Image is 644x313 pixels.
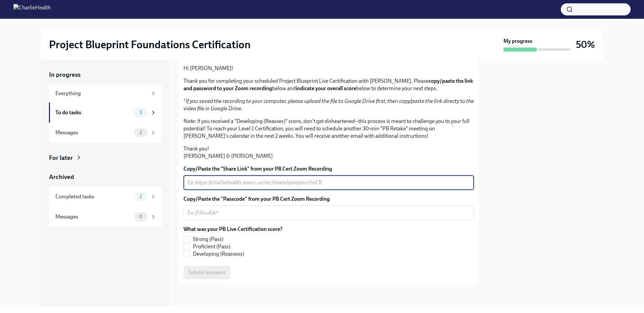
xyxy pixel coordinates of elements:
span: 2 [136,194,146,199]
p: Thank you for completing your scheduled Project Blueprint Live Certification with [PERSON_NAME]. ... [183,77,474,92]
div: Messages [55,129,131,136]
span: Developing (Reassess) [193,250,244,258]
a: Archived [49,173,162,181]
div: To do tasks [55,109,131,116]
label: Copy/Paste the "Passcode" from your PB Cert Zoom Recording [183,195,474,203]
a: Messages2 [49,123,162,143]
span: Proficient (Pass) [193,243,230,250]
span: 0 [135,214,147,219]
h3: 50% [576,39,595,51]
img: CharlieHealth [13,4,51,15]
span: 1 [136,110,146,115]
label: What was your PB Live Certification score? [183,226,282,233]
strong: My progress [503,38,532,45]
a: To do tasks1 [49,103,162,123]
p: Thank you! [PERSON_NAME] & [PERSON_NAME] [183,145,474,160]
div: Everything [55,90,148,97]
label: Copy/Paste the "Share Link" from your PB Cert Zoom Recording [183,165,474,173]
a: Messages0 [49,207,162,227]
div: Completed tasks [55,193,131,200]
p: Note: if you received a "Developing (Reasses)" score, don't get disheartened--this process is mea... [183,118,474,140]
p: Hi [PERSON_NAME]! [183,65,474,72]
div: Messages [55,213,131,221]
a: Completed tasks2 [49,187,162,207]
a: Everything [49,84,162,103]
div: For later [49,153,73,162]
span: Strong (Pass) [193,236,223,243]
em: If you saved the recording to your computer, please upload the file to Google Drive first, then c... [183,98,474,112]
h2: Project Blueprint Foundations Certification [49,38,251,51]
span: 2 [136,130,146,135]
strong: indicate your overall score [296,85,356,91]
a: In progress [49,70,162,79]
a: For later [49,153,162,162]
